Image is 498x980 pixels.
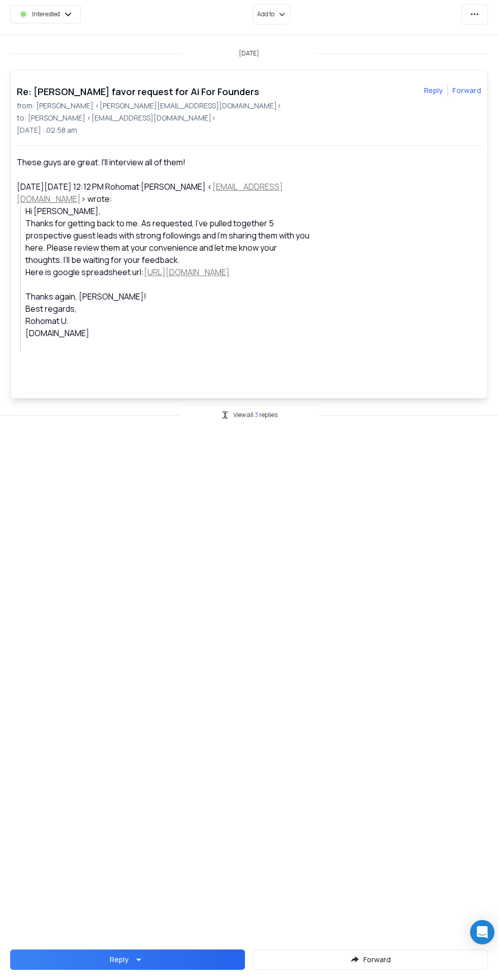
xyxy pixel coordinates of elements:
div: Here is google spreadsheet url: [25,266,314,278]
div: Best regards, Rohomat U. [DOMAIN_NAME] [25,303,314,339]
p: to: [PERSON_NAME] <[EMAIL_ADDRESS][DOMAIN_NAME]> [17,113,481,123]
div: Open Intercom Messenger [470,920,494,944]
p: Add to [257,10,274,18]
div: Reply [110,955,129,965]
div: Forward [452,85,481,96]
div: [DATE][DATE] 12:12 PM Rohomat [PERSON_NAME] < > wrote: [17,181,314,205]
div: These guys are great. I'll interview all of them! [17,156,314,168]
p: from: [PERSON_NAME] <[PERSON_NAME][EMAIL_ADDRESS][DOMAIN_NAME]> [17,101,481,111]
button: Interested [10,4,81,24]
button: Forward [253,949,488,970]
div: Thanks again, [PERSON_NAME]! [25,290,314,303]
button: Reply [10,949,245,970]
a: [URL][DOMAIN_NAME] [144,266,230,278]
span: 3 [255,410,259,419]
p: Interested [32,10,60,18]
p: [DATE] [239,49,259,57]
p: View all replies [233,411,277,419]
div: Hi [PERSON_NAME], [25,205,314,217]
button: Reply [424,85,443,96]
div: Thanks for getting back to me. As requested, I’ve pulled together 5 prospective guest leads with ... [25,217,314,266]
h1: Re: [PERSON_NAME] favor request for Ai For Founders [17,84,259,99]
p: [DATE] : 02:58 am [17,125,481,135]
